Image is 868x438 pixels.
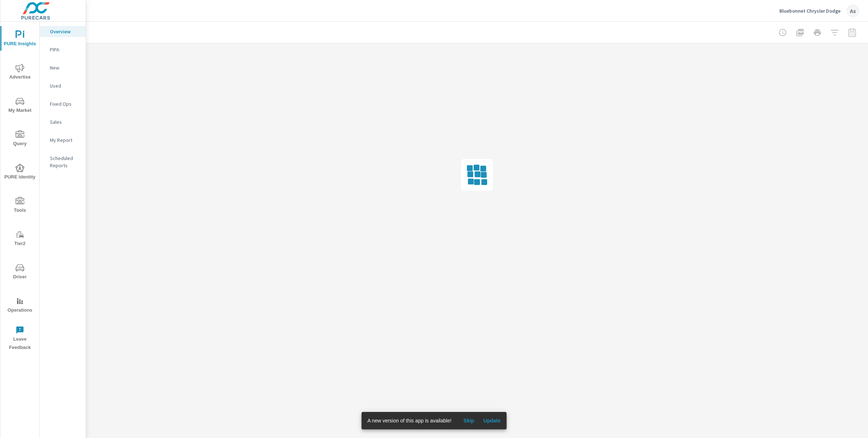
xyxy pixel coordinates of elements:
[50,46,80,53] p: PIPA
[50,28,80,35] p: Overview
[3,197,37,215] span: Tools
[50,136,80,144] p: My Report
[3,264,37,281] span: Driver
[846,4,859,17] div: As
[3,297,37,315] span: Operations
[3,64,37,81] span: Advertise
[40,135,86,146] div: My Report
[3,130,37,148] span: Query
[3,326,37,352] span: Leave Feedback
[460,417,477,424] span: Skip
[3,230,37,248] span: Tier2
[50,64,80,71] p: New
[40,80,86,91] div: Used
[50,155,80,169] p: Scheduled Reports
[40,62,86,73] div: New
[480,415,503,426] button: Update
[40,153,86,171] div: Scheduled Reports
[40,26,86,37] div: Overview
[3,97,37,115] span: My Market
[50,82,80,89] p: Used
[40,117,86,127] div: Sales
[483,417,501,424] span: Update
[457,415,480,426] button: Skip
[50,100,80,108] p: Fixed Ops
[40,44,86,55] div: PIPA
[0,22,39,355] div: nav menu
[3,30,37,48] span: PURE Insights
[50,118,80,126] p: Sales
[779,8,841,14] p: Bluebonnet Chrysler Dodge
[40,98,86,109] div: Fixed Ops
[367,418,452,424] span: A new version of this app is available!
[3,164,37,181] span: PURE Identity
